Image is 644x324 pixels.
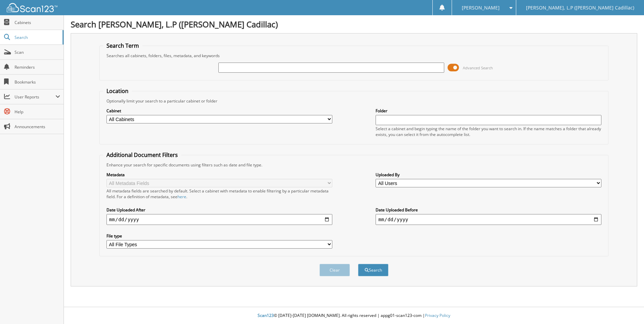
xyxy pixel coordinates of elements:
input: end [376,214,601,225]
h1: Search [PERSON_NAME], L.P ([PERSON_NAME] Cadillac) [71,19,637,30]
label: File type [106,233,332,239]
label: Date Uploaded Before [376,207,601,213]
img: scan123-logo-white.svg [7,3,57,12]
input: start [106,214,332,225]
div: Optionally limit your search to a particular cabinet or folder [103,98,605,104]
div: All metadata fields are searched by default. Select a cabinet with metadata to enable filtering b... [106,188,332,200]
span: Scan123 [258,313,274,318]
span: Reminders [15,64,60,70]
div: Select a cabinet and begin typing the name of the folder you want to search in. If the name match... [376,126,601,137]
label: Metadata [106,172,332,178]
a: here [177,194,186,200]
label: Cabinet [106,108,332,114]
span: User Reports [15,94,55,100]
span: Announcements [15,124,60,130]
label: Folder [376,108,601,114]
div: Searches all cabinets, folders, files, metadata, and keywords [103,53,605,59]
div: Enhance your search for specific documents using filters such as date and file type. [103,162,605,168]
span: Scan [15,49,60,55]
span: [PERSON_NAME] [462,6,500,10]
div: © [DATE]-[DATE] [DOMAIN_NAME]. All rights reserved | appg01-scan123-com | [64,307,644,324]
a: Privacy Policy [425,313,450,318]
span: Help [15,109,60,115]
span: Search [15,34,59,40]
button: Search [358,264,388,276]
span: [PERSON_NAME], L.P ([PERSON_NAME] Cadillac) [526,6,634,10]
legend: Search Term [103,42,142,49]
legend: Location [103,87,132,95]
span: Cabinets [15,20,60,25]
button: Clear [319,264,350,276]
legend: Additional Document Filters [103,151,181,159]
label: Uploaded By [376,172,601,178]
span: Advanced Search [463,65,493,70]
label: Date Uploaded After [106,207,332,213]
span: Bookmarks [15,79,60,85]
